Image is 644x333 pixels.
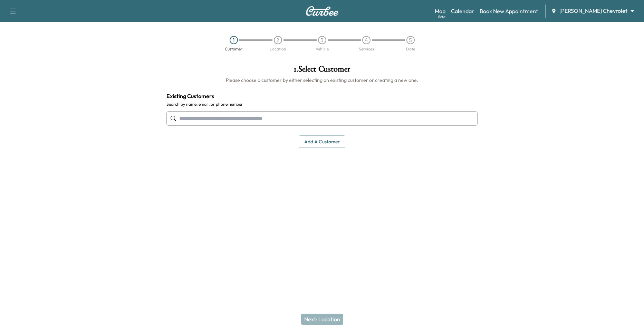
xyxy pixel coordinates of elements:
[166,102,478,107] label: Search by name, email, or phone number
[559,7,627,15] span: [PERSON_NAME] Chevrolet
[362,36,371,44] div: 4
[230,36,238,44] div: 1
[316,47,329,51] div: Vehicle
[406,36,415,44] div: 5
[438,14,445,19] div: Beta
[270,47,286,51] div: Location
[274,36,282,44] div: 2
[359,47,374,51] div: Services
[318,36,326,44] div: 3
[480,7,538,15] a: Book New Appointment
[299,135,345,148] button: Add a customer
[166,92,478,100] h4: Existing Customers
[225,47,242,51] div: Customer
[406,47,415,51] div: Date
[451,7,474,15] a: Calendar
[435,7,445,15] a: MapBeta
[166,65,478,77] h1: 1 . Select Customer
[306,6,339,16] img: Curbee Logo
[166,77,478,84] h6: Please choose a customer by either selecting an existing customer or creating a new one.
